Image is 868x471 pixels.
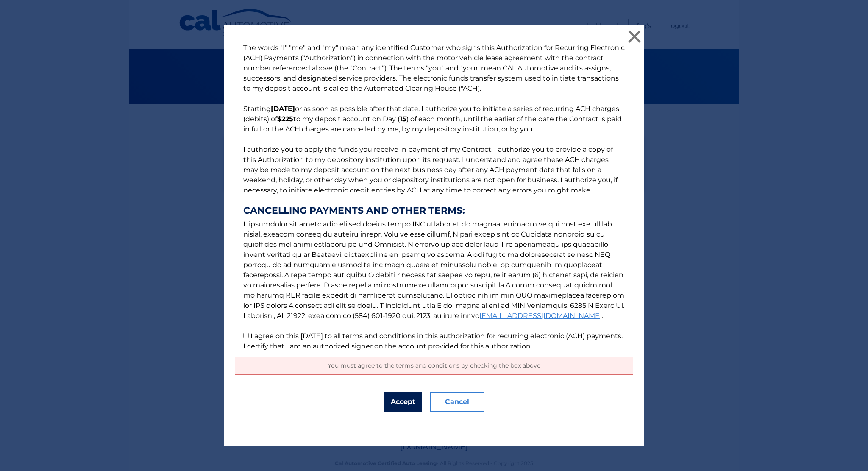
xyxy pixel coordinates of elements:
button: Cancel [430,392,484,412]
button: × [626,28,643,45]
b: $225 [277,115,293,123]
a: [EMAIL_ADDRESS][DOMAIN_NAME] [479,312,602,320]
strong: CANCELLING PAYMENTS AND OTHER TERMS: [243,206,625,216]
span: You must agree to the terms and conditions by checking the box above [328,362,540,369]
label: I agree on this [DATE] to all terms and conditions in this authorization for recurring electronic... [243,332,623,350]
button: Accept [384,392,422,412]
b: [DATE] [271,105,295,113]
p: The words "I" "me" and "my" mean any identified Customer who signs this Authorization for Recurri... [235,43,633,351]
b: 15 [400,115,406,123]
